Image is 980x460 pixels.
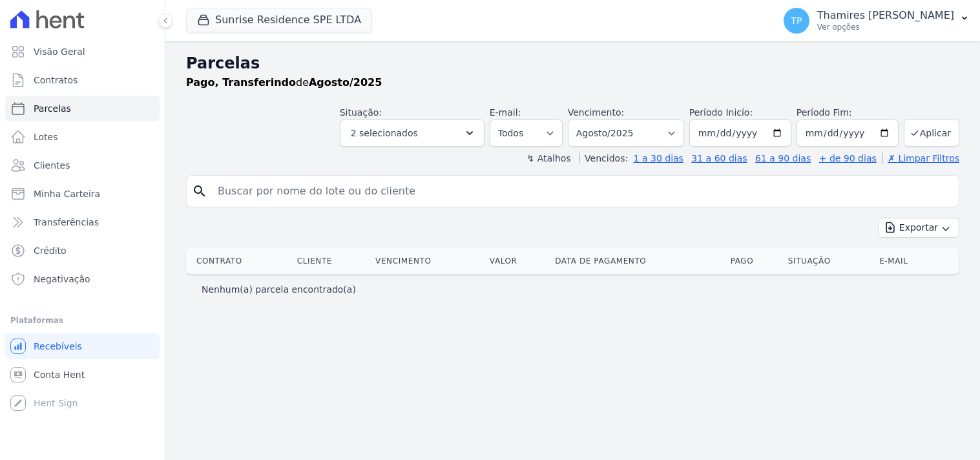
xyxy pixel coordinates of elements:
[5,39,160,65] a: Visão Geral
[5,362,160,388] a: Conta Hent
[485,248,550,274] th: Valor
[725,248,783,274] th: Pago
[819,153,877,163] a: + de 90 dias
[773,3,980,39] button: TP Thamires [PERSON_NAME] Ver opções
[5,124,160,150] a: Lotes
[186,248,292,274] th: Contrato
[340,107,382,118] label: Situação:
[904,119,959,147] button: Aplicar
[34,216,99,229] span: Transferências
[797,106,899,120] label: Período Fim:
[882,153,959,163] a: ✗ Limpar Filtros
[34,368,85,381] span: Conta Hent
[791,16,802,25] span: TP
[755,153,811,163] a: 61 a 90 dias
[186,8,372,32] button: Sunrise Residence SPE LTDA
[5,96,160,121] a: Parcelas
[186,52,959,75] h2: Parcelas
[689,107,753,118] label: Período Inicío:
[490,107,521,118] label: E-mail:
[817,22,954,32] p: Ver opções
[34,131,58,143] span: Lotes
[351,125,418,141] span: 2 selecionados
[202,283,356,296] p: Nenhum(a) parcela encontrado(a)
[579,153,628,163] label: Vencidos:
[34,159,70,172] span: Clientes
[10,313,154,328] div: Plataformas
[5,238,160,264] a: Crédito
[34,187,100,200] span: Minha Carteira
[5,67,160,93] a: Contratos
[526,153,570,163] label: ↯ Atalhos
[783,248,874,274] th: Situação
[292,248,370,274] th: Cliente
[34,45,85,58] span: Visão Geral
[691,153,747,163] a: 31 a 60 dias
[186,76,296,89] strong: Pago, Transferindo
[568,107,624,118] label: Vencimento:
[5,152,160,178] a: Clientes
[34,244,67,257] span: Crédito
[186,75,382,90] p: de
[634,153,683,163] a: 1 a 30 dias
[5,209,160,235] a: Transferências
[5,266,160,292] a: Negativação
[817,9,954,22] p: Thamires [PERSON_NAME]
[874,248,941,274] th: E-mail
[34,102,71,115] span: Parcelas
[210,178,954,204] input: Buscar por nome do lote ou do cliente
[34,340,82,353] span: Recebíveis
[34,74,78,87] span: Contratos
[192,183,207,199] i: search
[5,181,160,207] a: Minha Carteira
[340,120,485,147] button: 2 selecionados
[878,218,959,238] button: Exportar
[34,273,90,286] span: Negativação
[309,76,382,89] strong: Agosto/2025
[5,333,160,359] a: Recebíveis
[550,248,725,274] th: Data de Pagamento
